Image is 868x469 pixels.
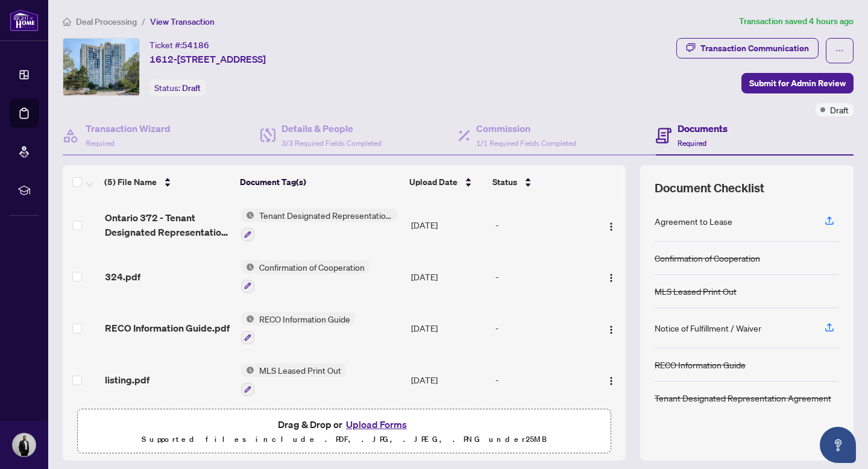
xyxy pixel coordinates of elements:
h4: Details & People [281,121,382,136]
span: 3/3 Required Fields Completed [281,139,382,148]
span: Drag & Drop or [278,417,410,432]
div: Notice of Fulfillment / Waiver [655,321,761,335]
span: Submit for Admin Review [749,74,846,93]
span: RECO Information Guide.pdf [105,321,230,335]
span: 54186 [182,40,209,51]
button: Open asap [820,427,856,463]
td: [DATE] [406,354,491,406]
span: Confirmation of Cooperation [254,260,370,274]
span: (5) File Name [104,175,157,189]
button: Logo [602,370,621,389]
span: View Transaction [150,16,215,27]
div: Transaction Communication [700,39,809,58]
button: Status IconTenant Designated Representation Agreement [241,209,397,241]
span: Required [86,139,115,148]
span: home [63,17,71,26]
span: 324.pdf [105,269,140,284]
img: Logo [606,376,616,386]
td: [DATE] [406,303,491,354]
span: Draft [182,83,201,93]
th: Status [488,165,593,199]
button: Status IconRECO Information Guide [241,312,355,345]
div: RECO Information Guide [655,358,746,371]
h4: Commission [476,121,576,136]
img: logo [10,9,39,31]
h4: Documents [678,121,728,136]
img: Logo [606,273,616,283]
img: IMG-W12354944_1.jpg [63,39,139,95]
span: Tenant Designated Representation Agreement [254,209,397,222]
div: - [495,321,591,335]
button: Logo [602,318,621,338]
div: Agreement to Lease [655,215,732,228]
span: Required [678,139,706,148]
span: Ontario 372 - Tenant Designated Representation Agreement - Authority for Lease.pdf [105,210,231,239]
button: Status IconMLS Leased Print Out [241,364,346,396]
li: / [142,14,145,28]
button: Logo [602,267,621,286]
img: Status Icon [241,364,254,377]
img: Status Icon [241,209,254,222]
p: Supported files include .PDF, .JPG, .JPEG, .PNG under 25 MB [85,432,603,447]
div: Status: [149,80,206,96]
button: Upload Forms [342,417,410,432]
button: Submit for Admin Review [741,73,854,93]
span: RECO Information Guide [254,312,355,326]
div: - [495,373,591,386]
img: Logo [606,325,616,335]
span: Document Checklist [655,180,764,197]
span: Drag & Drop orUpload FormsSupported files include .PDF, .JPG, .JPEG, .PNG under25MB [78,409,611,454]
td: [DATE] [406,199,491,251]
span: listing.pdf [105,373,149,387]
td: [DATE] [406,251,491,303]
article: Transaction saved 4 hours ago [739,14,854,28]
button: Transaction Communication [676,38,819,58]
span: Draft [830,103,849,116]
th: Document Tag(s) [235,165,404,199]
img: Profile Icon [13,433,36,456]
span: MLS Leased Print Out [254,364,346,377]
div: Confirmation of Cooperation [655,251,760,265]
img: Logo [606,222,616,231]
div: - [495,218,591,231]
span: 1612-[STREET_ADDRESS] [149,52,266,66]
span: Upload Date [409,175,458,189]
div: Ticket #: [149,38,209,52]
div: MLS Leased Print Out [655,285,737,298]
th: (5) File Name [99,165,235,199]
h4: Transaction Wizard [86,121,171,136]
button: Logo [602,215,621,234]
th: Upload Date [404,165,488,199]
img: Status Icon [241,312,254,326]
div: Tenant Designated Representation Agreement [655,391,831,404]
span: Status [492,175,517,189]
span: 1/1 Required Fields Completed [476,139,576,148]
span: ellipsis [835,46,844,55]
span: Deal Processing [76,16,137,27]
button: Status IconConfirmation of Cooperation [241,260,370,293]
div: - [495,270,591,283]
img: Status Icon [241,260,254,274]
